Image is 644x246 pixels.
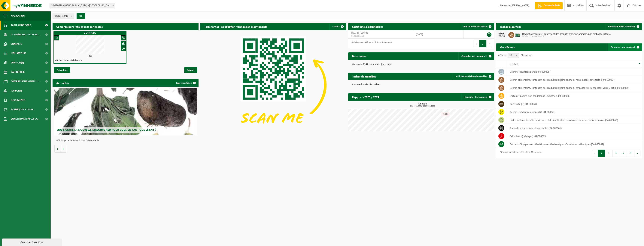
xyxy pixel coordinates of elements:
[53,23,199,30] h2: Compresseurs intelligents connectés
[592,150,598,157] button: Previous
[463,25,487,28] span: Consulter vos certificats
[608,43,642,51] a: Demander un transport
[507,76,642,84] td: déchet alimentaire, contenant des produits d'origine animale, non emballé, catégorie 3 (04-000024)
[508,53,519,58] span: 10
[507,84,642,92] td: déchet alimentaire, contenant des produits d'origine animale, emballage mélangé (sans verre), cat...
[611,46,635,48] span: Demander un transport
[57,128,156,131] span: Que signifie la nouvelle directive RED pour vous en tant que client ?
[54,67,70,73] span: Précédent
[350,103,494,107] h3: Tonnage
[56,139,197,142] p: Affichage de l'élément 1 sur 10 éléments
[77,13,85,19] button: OK
[598,150,605,157] button: 1
[351,32,368,34] span: WALIBI - WAVRE
[11,67,25,77] span: Calendrier
[627,150,634,157] button: 5
[507,132,642,140] td: extincteurs (ménages) (04-000065)
[333,25,339,28] span: Cachez
[11,58,24,67] span: Contrat(s)
[460,23,494,30] a: Consulter vos certificats
[498,54,532,57] label: Afficher éléments
[348,73,380,80] h2: Tâches demandées
[351,35,410,38] span: RED25001260
[498,32,506,35] div: MAR.
[11,49,26,58] span: Utilisateurs
[55,13,69,19] span: Site(s)
[620,150,627,157] button: 4
[184,67,197,73] span: Suivant
[612,150,620,157] button: 3
[496,23,525,30] h2: Tâches planifiées
[496,43,519,51] h2: Vos déchets
[543,4,561,7] span: Demande devis
[173,79,198,87] a: Tous les articles
[11,95,25,105] span: Documents
[11,114,39,124] span: Conditions d'accepta...
[507,92,642,100] td: carton et papier, non-conditionné (industriel) (04-000026)
[53,79,73,86] h2: Actualités
[605,23,642,30] a: Consulter votre calendrier
[350,40,392,48] div: Affichage de l'élément 1 à 1 sur 1 éléments
[62,15,69,17] count: (13/13)
[498,149,542,157] div: Affichage de l'élément 1 à 10 sur 41 éléments
[53,13,74,19] button: Site(s)(13/13)
[54,54,126,58] div: 0%
[508,53,519,58] span: 10
[11,11,25,21] span: Navigation
[200,30,346,140] img: Download de VHEPlus App
[60,145,66,153] button: Volgende
[634,150,640,157] button: Next
[507,68,642,76] td: déchets industriels banals (04-000008)
[413,30,463,39] td: [DATE]
[461,55,487,57] span: Consulter vos documents
[55,59,82,62] h4: déchets industriels banals
[507,100,642,108] td: bois traité (B) (04-000028)
[442,112,449,116] div: 68,03 t
[507,116,642,124] td: huiles moteur, de boîte de vitesses et de lubrification non chlorées à base minérale en vrac (04-...
[535,2,563,9] a: Demande devis
[473,40,479,47] button: Previous
[453,73,494,80] a: Afficher les tâches demandées
[514,31,521,38] img: PB-LB-0680-HPE-GN-01
[50,3,115,8] span: 10-820678 - WALIBI - WAVRE
[608,25,635,28] span: Consulter votre calendrier
[11,86,22,95] span: Rapports
[511,4,529,7] strong: [PERSON_NAME]
[507,108,642,116] td: déchets médicaux à risques B2 (04-000041)
[11,77,40,86] span: Compresseurs intelli...
[11,30,40,39] span: Données de l'entrepr...
[605,150,612,157] button: 2
[458,52,494,60] a: Consulter vos documents
[507,124,642,132] td: pneus de voitures avec et sans jantes (04-000061)
[510,63,518,66] span: Déchet
[352,83,491,86] p: Aucune donnée disponible.
[200,23,271,30] h2: Téléchargez l'application Vanheede+ maintenant!
[348,23,387,30] h2: Certificats & attestations
[348,52,370,60] h2: Documents
[54,145,60,153] button: Vorige
[54,31,126,35] h1: Z20.645
[479,40,487,47] button: 1
[348,93,383,101] h2: Rapports 2025 / 2024
[2,238,63,246] iframe: chat widget
[507,140,642,148] td: déchets d'équipements électriques et électroniques - Sans tubes cathodiques (04-000067)
[350,105,494,107] span: 2024: 648,996 t - 2025: 442,565 t
[330,23,346,30] button: Cachez
[50,3,115,8] span: 10-820678 - WALIBI - WAVRE
[11,105,33,114] span: Boutique en ligne
[456,75,487,78] span: Afficher les tâches demandées
[54,88,197,135] a: Que signifie la nouvelle directive RED pour vous en tant que client ?
[352,63,491,66] p: Vous avez 1144 document(s) non lu(s).
[11,39,22,49] span: Contacts
[522,36,611,38] span: 10-821617 - WALIBI ACCÈS 5
[498,35,506,38] div: 07-10
[487,40,492,47] button: Next
[522,33,611,36] span: Déchet alimentaire, contenant des produits d'origine animale, non emballé, catég...
[11,21,31,30] span: Tableau de bord
[462,93,494,101] a: Consulter les rapports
